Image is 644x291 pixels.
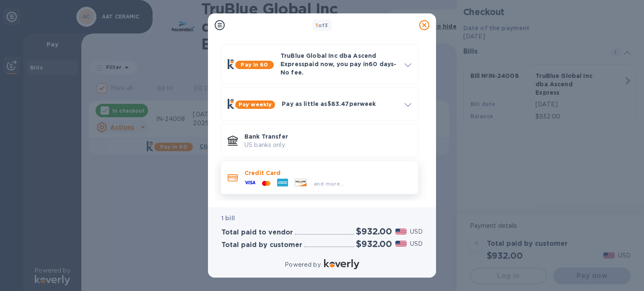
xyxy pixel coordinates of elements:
p: Powered by [285,260,320,269]
span: and more... [314,180,344,187]
b: Pay weekly [239,101,272,108]
img: USD [395,241,407,247]
img: Logo [324,259,359,269]
span: 1 [316,22,318,28]
p: USD [410,227,423,236]
img: USD [395,229,407,234]
p: Credit Card [244,169,411,177]
p: TruBlue Global Inc dba Ascend Express paid now, you pay in 60 days - No fee. [280,52,398,77]
b: Pay in 60 [241,62,268,68]
h3: Total paid by customer [221,241,302,249]
h2: $932.00 [356,226,392,237]
b: of 3 [316,22,328,28]
p: USD [410,239,423,248]
h3: Total paid to vendor [221,229,293,237]
p: Bank Transfer [244,132,411,141]
p: US banks only. [244,141,411,149]
b: 1 bill [221,215,235,221]
p: Pay as little as $83.47 per week [282,100,398,108]
h2: $932.00 [356,239,392,249]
